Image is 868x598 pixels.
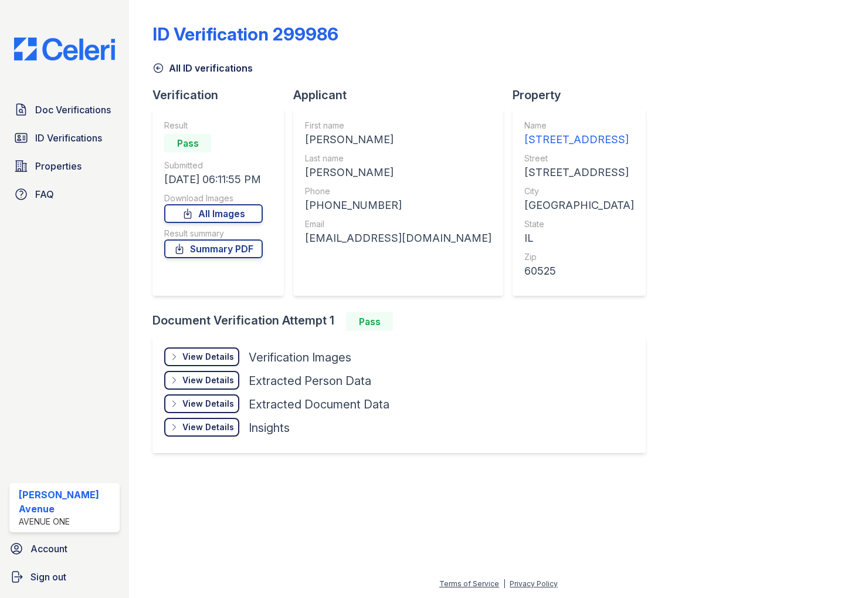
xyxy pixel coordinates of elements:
div: [PERSON_NAME] [305,131,491,148]
div: Applicant [293,87,513,103]
img: CE_Logo_Blue-a8612792a0a2168367f1c8372b55b34899dd931a85d93a1a3d3e32e68fde9ad4.png [5,38,124,60]
a: Doc Verifications [9,98,120,121]
div: [PERSON_NAME] Avenue [19,488,115,516]
a: Properties [9,154,120,178]
a: Terms of Service [439,579,499,588]
span: Doc Verifications [35,103,111,117]
div: Phone [305,185,491,197]
div: IL [524,230,634,246]
iframe: chat widget [819,551,856,586]
div: Extracted Document Data [249,396,389,413]
span: FAQ [35,187,54,201]
div: 60525 [524,263,634,279]
span: ID Verifications [35,131,102,145]
a: Name [STREET_ADDRESS] [524,120,634,148]
div: Email [305,218,491,230]
div: Result summary [164,228,263,239]
span: Account [30,542,67,556]
div: City [524,185,634,197]
div: Extracted Person Data [249,373,371,389]
div: | [503,579,506,588]
div: Property [513,87,655,103]
div: Name [524,120,634,131]
div: Verification [152,87,293,103]
span: Properties [35,159,82,173]
div: Pass [164,134,211,153]
a: Account [5,537,124,560]
a: Summary PDF [164,239,263,258]
div: View Details [182,351,234,363]
div: View Details [182,374,234,386]
span: Sign out [30,570,66,584]
div: Submitted [164,160,263,171]
div: State [524,218,634,230]
a: All Images [164,204,263,223]
div: Zip [524,251,634,263]
div: [PHONE_NUMBER] [305,197,491,214]
div: Pass [346,312,393,331]
a: Sign out [5,565,124,589]
div: Avenue One [19,516,115,528]
div: ID Verification 299986 [152,23,338,45]
div: Verification Images [249,349,351,366]
div: Result [164,120,263,131]
div: View Details [182,421,234,433]
a: All ID verifications [152,61,253,75]
div: [STREET_ADDRESS] [524,164,634,181]
div: [STREET_ADDRESS] [524,131,634,148]
div: [GEOGRAPHIC_DATA] [524,197,634,214]
div: [EMAIL_ADDRESS][DOMAIN_NAME] [305,230,491,246]
a: ID Verifications [9,126,120,150]
div: [DATE] 06:11:55 PM [164,171,263,188]
div: [PERSON_NAME] [305,164,491,181]
a: Privacy Policy [510,579,558,588]
a: FAQ [9,183,120,206]
div: Download Images [164,192,263,204]
div: Document Verification Attempt 1 [152,312,655,331]
div: Insights [249,420,290,436]
div: First name [305,120,491,131]
div: Last name [305,153,491,164]
div: Street [524,153,634,164]
div: View Details [182,398,234,410]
